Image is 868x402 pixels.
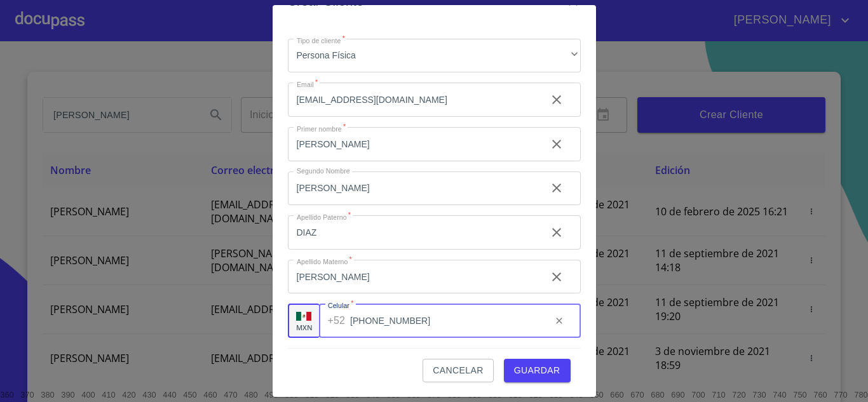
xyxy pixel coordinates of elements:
p: MXN [296,323,313,332]
span: Cancelar [433,363,483,379]
p: +52 [328,313,346,328]
span: Guardar [514,363,560,379]
button: clear input [541,262,572,292]
button: clear input [541,129,572,159]
button: Cancelar [423,359,493,382]
button: Guardar [504,359,571,382]
img: R93DlvwvvjP9fbrDwZeCRYBHk45OWMq+AAOlFVsxT89f82nwPLnD58IP7+ANJEaWYhP0Tx8kkA0WlQMPQsAAgwAOmBj20AXj6... [296,312,311,321]
div: Persona Física [288,39,581,73]
button: clear input [546,308,572,333]
button: clear input [541,173,572,203]
button: clear input [541,217,572,248]
button: clear input [541,84,572,115]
